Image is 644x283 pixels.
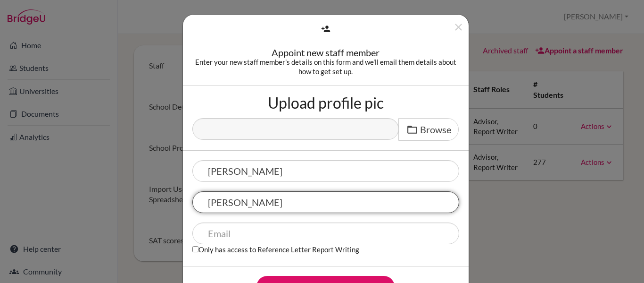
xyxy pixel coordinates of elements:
[192,246,198,252] input: Only has access to Reference Letter Report Writing
[192,160,459,182] input: First name
[192,191,459,213] input: Last name
[192,48,459,57] div: Appoint new staff member
[268,95,384,111] label: Upload profile pic
[192,57,459,76] div: Enter your new staff member's details on this form and we'll email them details about how to get ...
[453,21,464,37] button: Close
[192,244,359,254] label: Only has access to Reference Letter Report Writing
[192,223,459,244] input: Email
[420,124,451,135] span: Browse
